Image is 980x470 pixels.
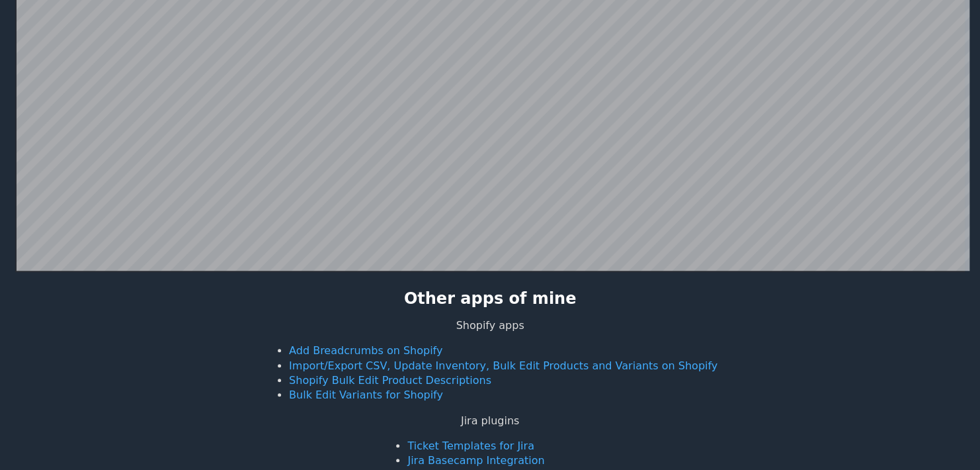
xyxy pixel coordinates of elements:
a: Jira Basecamp Integration [407,454,544,467]
a: Ticket Templates for Jira [407,440,534,452]
a: Add Breadcrumbs on Shopify [289,344,442,357]
h2: Other apps of mine [404,288,577,310]
a: Bulk Edit Variants for Shopify [289,389,443,401]
a: Shopify Bulk Edit Product Descriptions [289,374,491,387]
a: Import/Export CSV, Update Inventory, Bulk Edit Products and Variants on Shopify [289,359,717,372]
